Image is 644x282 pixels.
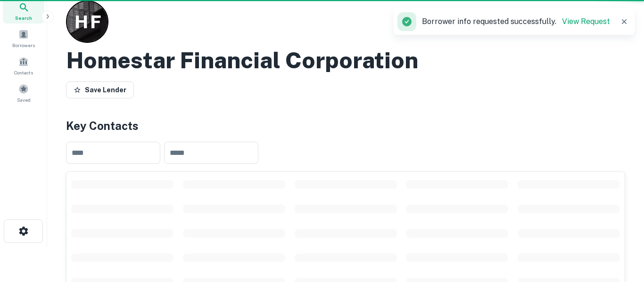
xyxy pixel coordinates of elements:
a: Saved [3,80,44,105]
h4: Key Contacts [66,117,625,134]
button: Save Lender [66,81,134,98]
span: Saved [17,96,31,104]
a: Borrowers [3,25,44,51]
span: Contacts [14,69,33,76]
a: View Request [562,17,610,26]
p: H F [74,8,100,35]
span: Search [15,14,32,22]
iframe: Chat Widget [597,207,644,252]
p: Borrower info requested successfully. [422,16,610,27]
span: Borrowers [12,41,35,49]
h2: Homestar Financial Corporation [66,47,418,74]
a: Contacts [3,53,44,78]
